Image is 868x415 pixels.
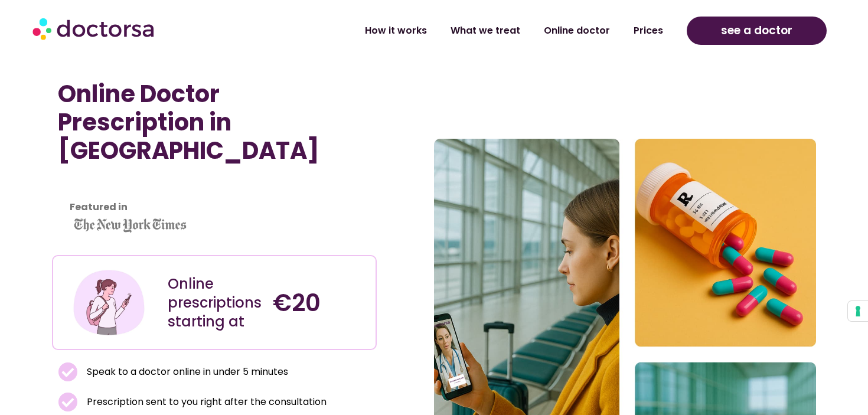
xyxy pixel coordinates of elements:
[84,364,288,380] span: Speak to a doctor online in under 5 minutes
[687,17,827,45] a: see a doctor
[70,200,128,214] strong: Featured in
[84,394,327,410] span: Prescription sent to you right after the consultation
[848,301,868,321] button: Your consent preferences for tracking technologies
[622,17,675,44] a: Prices
[439,17,532,44] a: What we treat
[273,289,367,317] h4: €20
[230,17,675,44] nav: Menu
[58,177,235,191] iframe: Customer reviews powered by Trustpilot
[721,21,792,40] span: see a doctor
[58,80,371,165] h1: Online Doctor Prescription in [GEOGRAPHIC_DATA]
[353,17,439,44] a: How it works
[532,17,622,44] a: Online doctor
[58,191,371,205] iframe: Customer reviews powered by Trustpilot
[168,275,262,331] div: Online prescriptions starting at
[71,265,146,340] img: Illustration depicting a young woman in a casual outfit, engaged with her smartphone. She has a p...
